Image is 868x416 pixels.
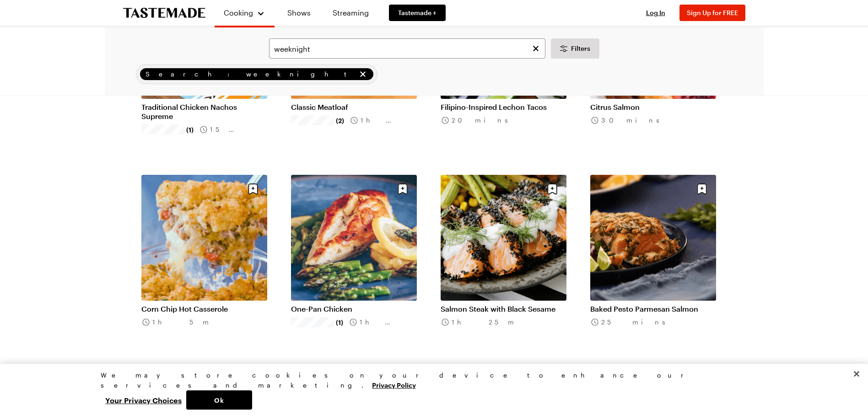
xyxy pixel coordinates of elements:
[637,8,674,17] button: Log In
[244,180,262,198] button: Save recipe
[224,4,265,22] button: Cooking
[224,8,253,17] span: Cooking
[441,103,566,112] a: Filipino-Inspired Lechon Tacos
[679,5,745,21] button: Sign Up for FREE
[846,364,867,384] button: Close
[146,69,356,79] span: Search: weeknight
[590,304,716,313] a: Baked Pesto Parmesan Salmon
[101,390,186,410] button: Your Privacy Choices
[372,380,416,389] a: More information about your privacy, opens in a new tab
[687,9,738,16] span: Sign Up for FREE
[693,180,711,198] button: Save recipe
[358,69,368,79] button: remove Search: weeknight
[291,304,417,313] a: One-Pan Chicken
[544,180,561,198] button: Save recipe
[389,5,446,21] a: Tastemade +
[186,390,252,410] button: Ok
[394,180,411,198] button: Save recipe
[441,304,566,313] a: Salmon Steak with Black Sesame
[531,43,541,54] button: Clear search
[551,38,599,59] button: Desktop filters
[141,103,267,121] a: Traditional Chicken Nachos Supreme
[571,44,590,53] span: Filters
[291,103,417,112] a: Classic Meatloaf
[590,103,716,112] a: Citrus Salmon
[646,9,665,16] span: Log In
[101,370,760,390] div: We may store cookies on your device to enhance our services and marketing.
[123,8,205,18] a: To Tastemade Home Page
[398,8,437,17] span: Tastemade +
[141,304,267,313] a: Corn Chip Hot Casserole
[101,370,760,410] div: Privacy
